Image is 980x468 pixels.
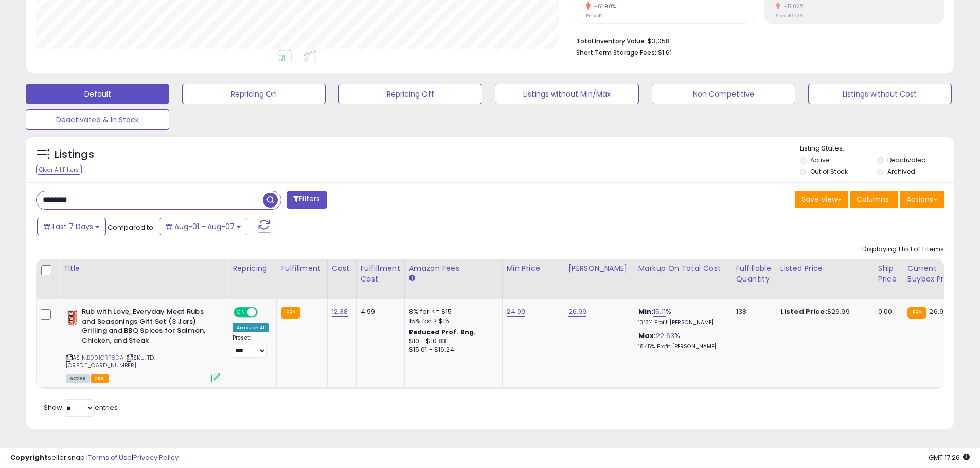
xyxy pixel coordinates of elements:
[810,167,848,176] label: Out of Stock
[780,263,869,274] div: Listed Price
[361,307,397,316] div: 4.99
[159,218,247,235] button: Aug-01 - Aug-07
[576,34,936,46] li: $3,058
[878,307,895,316] div: 0.00
[929,307,948,316] span: 26.99
[88,453,132,462] a: Terms of Use
[108,222,155,232] span: Compared to:
[233,334,269,358] div: Preset:
[235,308,247,317] span: ON
[182,84,326,104] button: Repricing On
[907,307,926,319] small: FBA
[638,331,656,341] b: Max:
[808,84,952,104] button: Listings without Cost
[634,259,732,299] th: The percentage added to the cost of goods (COGS) that forms the calculator for Min & Max prices.
[638,307,724,326] div: %
[638,307,654,316] b: Min:
[52,221,93,232] span: Last 7 Days
[658,48,672,58] span: $1.61
[36,165,82,175] div: Clear All Filters
[652,84,795,104] button: Non Competitive
[10,453,48,462] strong: Copyright
[409,274,415,283] small: Amazon Fees.
[133,453,179,462] a: Privacy Policy
[66,374,90,383] span: All listings currently available for purchase on Amazon
[850,191,898,208] button: Columns
[409,337,494,346] div: $10 - $10.83
[887,167,915,176] label: Archived
[653,307,666,317] a: 15.11
[568,307,587,317] a: 26.99
[638,319,724,326] p: 13.13% Profit [PERSON_NAME]
[361,263,400,285] div: Fulfillment Cost
[409,263,498,274] div: Amazon Fees
[495,84,638,104] button: Listings without Min/Max
[576,48,656,57] b: Short Term Storage Fees:
[91,374,109,383] span: FBA
[638,263,727,274] div: Markup on Total Cost
[878,263,899,285] div: Ship Price
[638,331,724,350] div: %
[287,191,327,209] button: Filters
[795,191,848,208] button: Save View
[656,331,674,341] a: 22.63
[174,221,235,232] span: Aug-01 - Aug-07
[780,3,804,10] small: -5.02%
[409,316,494,326] div: 15% for > $15
[736,263,772,285] div: Fulfillable Quantity
[55,147,94,162] h5: Listings
[507,263,560,274] div: Min Price
[233,263,272,274] div: Repricing
[507,307,526,317] a: 24.99
[591,3,616,10] small: -61.90%
[332,307,348,317] a: 12.38
[44,403,118,413] span: Show: entries
[87,353,123,362] a: B001GRP8DA
[233,323,269,332] div: Amazon AI
[66,307,79,328] img: 41ReYzw45PL._SL40_.jpg
[332,263,352,274] div: Cost
[409,346,494,354] div: $15.01 - $16.24
[37,218,106,235] button: Last 7 Days
[638,343,724,350] p: 18.45% Profit [PERSON_NAME]
[586,13,603,19] small: Prev: 42
[800,144,954,154] p: Listing States:
[780,307,827,316] b: Listed Price:
[66,353,155,369] span: | SKU: TD.[CREDIT_CARD_NUMBER]
[907,263,960,285] div: Current Buybox Price
[780,307,866,316] div: $26.99
[409,307,494,316] div: 8% for <= $15
[281,307,300,319] small: FBA
[862,245,944,254] div: Displaying 1 to 1 of 1 items
[736,307,768,316] div: 138
[63,263,224,274] div: Title
[776,13,803,19] small: Prev: 40.23%
[568,263,630,274] div: [PERSON_NAME]
[857,194,889,204] span: Columns
[281,263,323,274] div: Fulfillment
[26,109,169,130] button: Deactivated & In Stock
[409,328,476,336] b: Reduced Prof. Rng.
[887,156,926,164] label: Deactivated
[900,191,944,208] button: Actions
[82,307,207,348] b: Rub with Love, Everyday Meat Rubs and Seasonings Gift Set (3 Jars) Grilling and BBQ Spices for Sa...
[256,308,273,317] span: OFF
[338,84,482,104] button: Repricing Off
[26,84,169,104] button: Default
[10,453,179,463] div: seller snap | |
[576,36,646,45] b: Total Inventory Value:
[810,156,829,164] label: Active
[66,307,220,381] div: ASIN:
[929,453,970,462] span: 2025-08-15 17:26 GMT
